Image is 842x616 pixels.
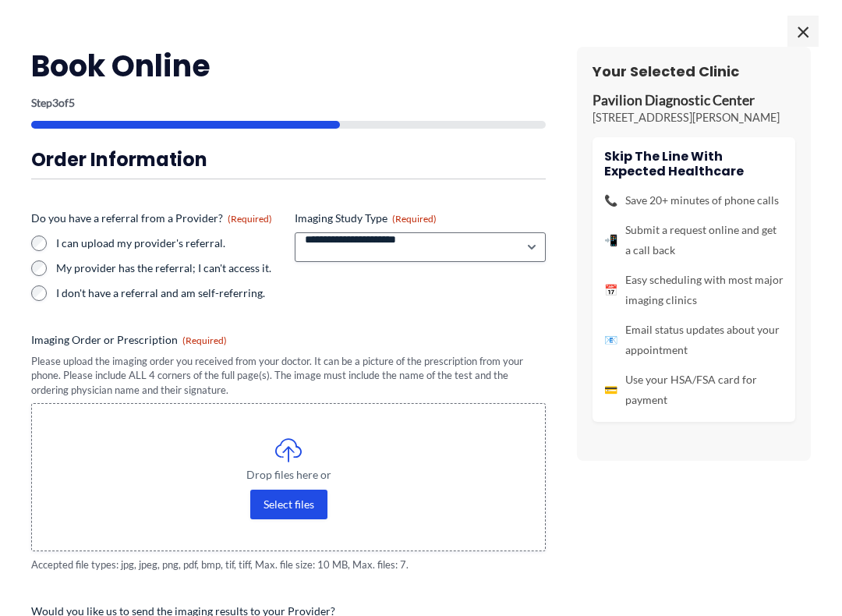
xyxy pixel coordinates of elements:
[604,320,784,360] li: Email status updates about your appointment
[69,96,75,109] span: 5
[604,190,617,211] span: 📞
[604,220,784,260] li: Submit a request online and get a call back
[52,96,58,109] span: 3
[604,280,617,300] span: 📅
[56,235,282,251] label: I can upload my provider's referral.
[31,47,546,85] h2: Book Online
[604,270,784,310] li: Easy scheduling with most major imaging clinics
[31,354,546,398] div: Please upload the imaging order you received from your doctor. It can be a picture of the prescri...
[604,149,784,179] h4: Skip the line with Expected Healthcare
[604,190,784,211] li: Save 20+ minutes of phone calls
[31,332,546,348] label: Imaging Order or Prescription
[63,469,514,480] span: Drop files here or
[604,380,617,400] span: 💳
[604,370,784,410] li: Use your HSA/FSA card for payment
[228,213,272,225] span: (Required)
[593,62,795,80] h3: Your Selected Clinic
[31,97,546,108] p: Step of
[787,16,819,47] span: ×
[604,330,617,350] span: 📧
[56,285,282,301] label: I don't have a referral and am self-referring.
[56,260,282,276] label: My provider has the referral; I can't access it.
[250,490,327,519] button: select files, imaging order or prescription(required)
[604,230,617,250] span: 📲
[31,147,546,172] h3: Order Information
[593,92,795,110] p: Pavilion Diagnostic Center
[593,110,795,126] p: [STREET_ADDRESS][PERSON_NAME]
[31,211,272,226] legend: Do you have a referral from a Provider?
[392,213,437,225] span: (Required)
[295,211,546,226] label: Imaging Study Type
[31,558,546,572] span: Accepted file types: jpg, jpeg, png, pdf, bmp, tif, tiff, Max. file size: 10 MB, Max. files: 7.
[182,335,227,346] span: (Required)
